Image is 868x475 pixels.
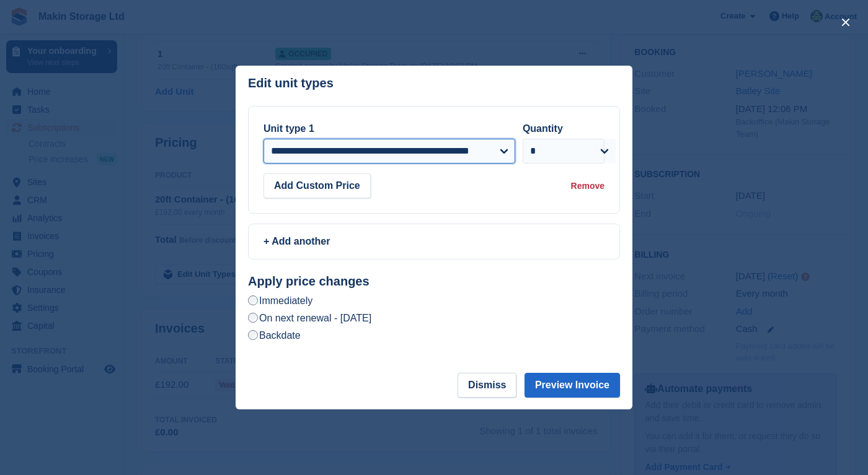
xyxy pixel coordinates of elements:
div: + Add another [263,234,604,249]
p: Edit unit types [248,76,334,90]
input: Backdate [248,330,258,340]
button: Dismiss [458,373,516,398]
input: On next renewal - [DATE] [248,313,258,323]
button: close [836,12,856,32]
button: Preview Invoice [525,373,620,398]
input: Immediately [248,295,258,305]
label: Quantity [523,123,563,134]
label: Immediately [248,294,312,307]
strong: Apply price changes [248,274,370,288]
label: Unit type 1 [263,123,314,134]
label: On next renewal - [DATE] [248,312,371,325]
div: Remove [571,180,604,193]
button: Add Custom Price [263,173,371,198]
a: + Add another [248,224,620,259]
label: Backdate [248,329,301,342]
